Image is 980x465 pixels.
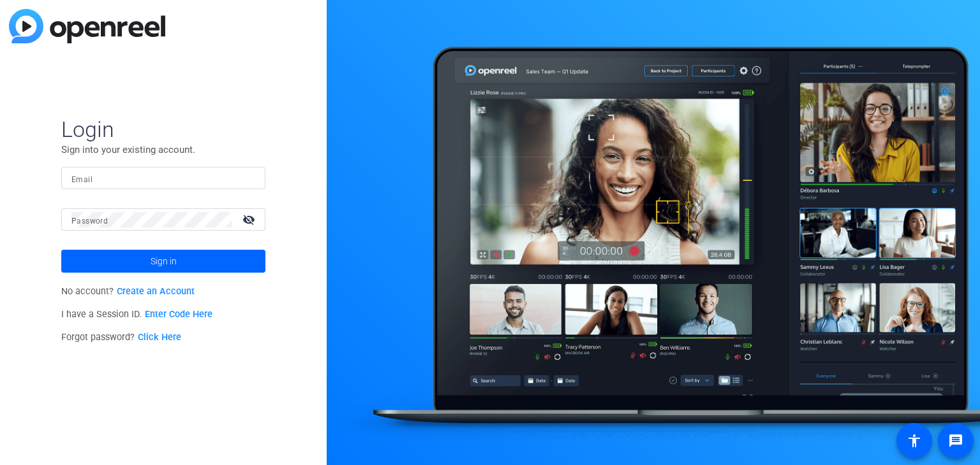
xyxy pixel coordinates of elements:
[61,116,265,143] span: Login
[61,332,181,343] span: Forgot password?
[61,250,265,273] button: Sign in
[235,210,265,229] mat-icon: visibility_off
[138,332,181,343] a: Click Here
[61,309,212,320] span: I have a Session ID.
[145,309,212,320] a: Enter Code Here
[71,217,108,225] mat-label: Password
[71,171,255,186] input: Enter Email Address
[151,245,177,277] span: Sign in
[117,286,195,297] a: Create an Account
[71,175,93,184] mat-label: Email
[907,433,922,448] mat-icon: accessibility
[61,286,195,297] span: No account?
[948,433,963,448] mat-icon: message
[61,143,265,157] p: Sign into your existing account.
[9,9,165,43] img: blue-gradient.svg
